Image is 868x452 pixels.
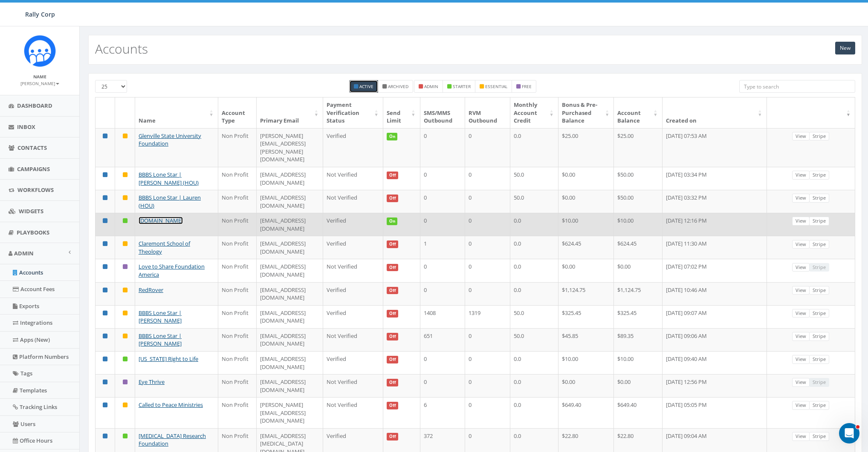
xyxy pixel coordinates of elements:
td: $649.40 [614,397,662,428]
td: $0.00 [558,190,614,213]
td: 0.0 [510,397,558,428]
span: Off [387,195,399,202]
th: Payment Verification Status : activate to sort column ascending [323,97,383,128]
td: 0 [465,128,510,167]
span: Off [387,356,399,363]
small: [PERSON_NAME] [20,80,59,86]
td: $25.00 [558,128,614,167]
span: Contacts [17,144,47,152]
h2: Accounts [95,42,148,56]
td: Verified [323,213,383,236]
td: Non Profit [218,259,257,282]
span: Dashboard [17,102,52,109]
td: [EMAIL_ADDRESS][DOMAIN_NAME] [257,328,323,351]
td: $0.00 [614,259,662,282]
td: $10.00 [614,351,662,374]
td: 0 [465,374,510,397]
span: Widgets [19,207,43,215]
td: 0 [465,282,510,305]
td: $325.45 [614,305,662,328]
td: [EMAIL_ADDRESS][DOMAIN_NAME] [257,167,323,190]
td: 0.0 [510,282,558,305]
a: Called to Peace Ministries [139,401,203,409]
input: Type to search [739,80,855,93]
th: Primary Email : activate to sort column ascending [257,97,323,128]
td: $1,124.75 [558,282,614,305]
td: 0.0 [510,351,558,374]
span: Campaigns [17,165,50,173]
td: Non Profit [218,351,257,374]
td: [DATE] 07:53 AM [663,128,767,167]
td: $624.45 [558,236,614,259]
a: Stripe [809,309,829,318]
td: Non Profit [218,374,257,397]
td: 0 [420,167,466,190]
a: BBBS Lone Star | [PERSON_NAME] [139,309,182,325]
a: Stripe [809,355,829,364]
a: Eye Thrive [139,378,165,386]
th: Account Type [218,97,257,128]
td: $50.00 [614,190,662,213]
td: Non Profit [218,190,257,213]
a: [PERSON_NAME] [20,79,59,87]
td: $649.40 [558,397,614,428]
a: BBBS Lone Star | [PERSON_NAME] (HOU) [139,171,199,186]
th: Send Limit: activate to sort column ascending [383,97,420,128]
span: Off [387,287,399,295]
td: Verified [323,282,383,305]
th: Created on: activate to sort column ascending [663,97,767,128]
td: 651 [420,328,466,351]
td: $10.00 [614,213,662,236]
small: Active [359,83,373,89]
td: [DATE] 03:34 PM [663,167,767,190]
span: Off [387,172,399,179]
a: RedRover [139,286,163,294]
a: View [792,432,810,441]
td: [EMAIL_ADDRESS][DOMAIN_NAME] [257,282,323,305]
td: Not Verified [323,167,383,190]
td: 0 [420,259,466,282]
td: 50.0 [510,190,558,213]
small: Archived [388,83,408,89]
td: $10.00 [558,213,614,236]
a: View [792,286,810,295]
a: BBBS Lone Star | Lauren (HOU) [139,194,201,209]
td: Non Profit [218,128,257,167]
td: 0 [420,351,466,374]
a: Stripe [809,132,829,141]
a: Claremont School of Theology [139,240,190,255]
small: starter [453,83,471,89]
td: [EMAIL_ADDRESS][DOMAIN_NAME] [257,213,323,236]
a: [US_STATE] Right to Life [139,355,198,363]
a: View [792,401,810,410]
span: Rally Corp [25,10,55,18]
small: Name [33,74,46,80]
td: [EMAIL_ADDRESS][DOMAIN_NAME] [257,374,323,397]
td: $1,124.75 [614,282,662,305]
td: $45.85 [558,328,614,351]
td: 1 [420,236,466,259]
td: Non Profit [218,282,257,305]
small: admin [424,83,438,89]
td: 0 [465,190,510,213]
td: 0 [420,190,466,213]
td: 0.0 [510,374,558,397]
span: Admin [14,249,34,257]
td: 0 [420,213,466,236]
td: Verified [323,351,383,374]
td: [EMAIL_ADDRESS][DOMAIN_NAME] [257,351,323,374]
td: Non Profit [218,305,257,328]
td: 50.0 [510,328,558,351]
td: 0 [465,397,510,428]
td: Not Verified [323,259,383,282]
a: Stripe [809,217,829,226]
td: 0 [465,213,510,236]
td: Not Verified [323,374,383,397]
td: 0 [465,328,510,351]
span: Off [387,402,399,409]
a: View [792,132,810,141]
td: Not Verified [323,190,383,213]
a: View [792,332,810,341]
td: Non Profit [218,236,257,259]
td: [DATE] 12:16 PM [663,213,767,236]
